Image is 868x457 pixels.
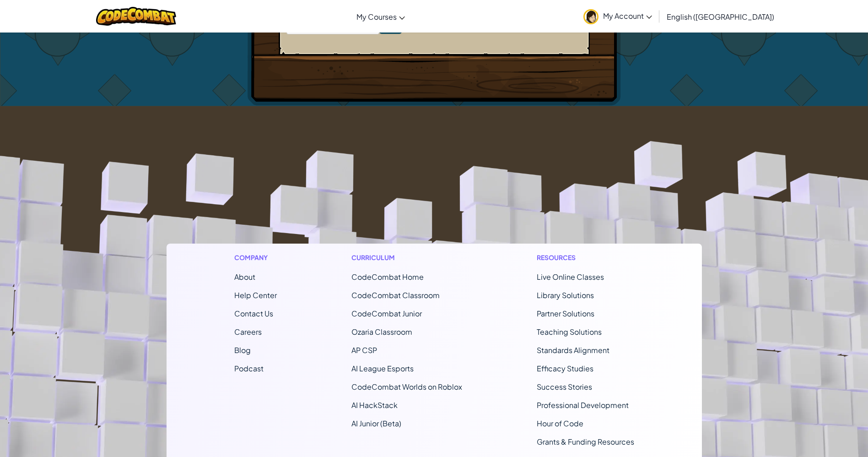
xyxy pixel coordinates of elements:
a: Partner Solutions [537,309,594,318]
a: AP CSP [351,345,377,355]
a: My Account [579,2,657,31]
a: English ([GEOGRAPHIC_DATA]) [662,4,779,29]
h1: Curriculum [351,253,462,262]
a: Podcast [234,364,264,373]
a: Ozaria Classroom [351,327,412,337]
a: Help Center [234,290,277,300]
a: AI HackStack [351,400,398,410]
a: AI League Esports [351,364,414,373]
a: Standards Alignment [537,345,609,355]
a: Library Solutions [537,290,594,300]
a: CodeCombat Worlds on Roblox [351,382,462,392]
span: My Account [603,11,652,21]
a: Careers [234,327,262,337]
a: CodeCombat Classroom [351,290,440,300]
a: About [234,272,255,282]
a: Professional Development [537,400,629,410]
span: English ([GEOGRAPHIC_DATA]) [667,12,774,22]
a: AI Junior (Beta) [351,419,401,428]
a: Grants & Funding Resources [537,437,634,446]
a: Live Online Classes [537,272,604,282]
a: Blog [234,345,251,355]
img: CodeCombat logo [96,7,176,26]
h1: Company [234,253,277,262]
a: My Courses [352,4,410,29]
h1: Resources [537,253,634,262]
a: Success Stories [537,382,592,392]
span: Contact Us [234,309,273,318]
span: My Courses [356,12,397,22]
a: CodeCombat Junior [351,309,422,318]
a: Efficacy Studies [537,364,593,373]
img: avatar [583,9,598,24]
a: Hour of Code [537,419,583,428]
a: Teaching Solutions [537,327,602,337]
span: CodeCombat Home [351,272,424,282]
